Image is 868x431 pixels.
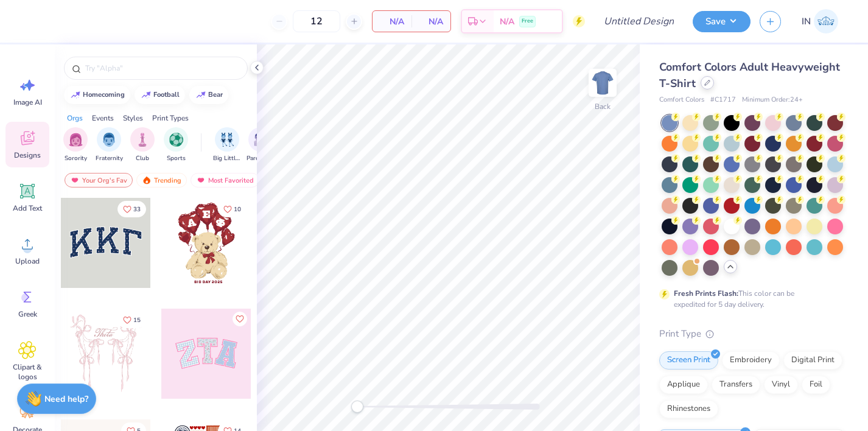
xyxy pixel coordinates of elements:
[191,173,259,187] div: Most Favorited
[70,176,80,184] img: most_fav.gif
[92,113,114,124] div: Events
[218,201,247,217] button: Like
[522,17,533,26] span: Free
[13,203,42,213] span: Add Text
[63,127,88,163] button: filter button
[83,91,125,98] div: homecoming
[594,9,684,33] input: Untitled Design
[18,309,37,319] span: Greek
[142,176,152,184] img: trending.gif
[141,91,151,99] img: trend_line.gif
[351,401,363,413] div: Accessibility label
[220,133,234,147] img: Big Little Reveal Image
[595,101,611,112] div: Back
[133,206,141,212] span: 33
[196,176,206,184] img: most_fav.gif
[802,15,811,29] span: IN
[722,351,780,370] div: Embroidery
[64,86,130,104] button: homecoming
[659,95,704,105] span: Comfort Colors
[15,256,40,266] span: Upload
[208,91,223,98] div: bear
[814,9,838,33] img: Issay Niki
[96,154,123,163] span: Fraternity
[130,127,155,163] button: filter button
[590,71,615,95] img: Back
[213,127,241,163] div: filter for Big Little Reveal
[169,133,183,147] img: Sports Image
[71,91,80,99] img: trend_line.gif
[247,127,275,163] div: filter for Parent's Weekend
[96,127,123,163] button: filter button
[234,206,241,212] span: 10
[130,127,155,163] div: filter for Club
[796,9,844,33] a: IN
[164,127,188,163] div: filter for Sports
[659,376,708,394] div: Applique
[136,133,149,147] img: Club Image
[136,154,149,163] span: Club
[659,351,718,370] div: Screen Print
[96,127,123,163] div: filter for Fraternity
[189,86,228,104] button: bear
[117,201,146,217] button: Like
[13,97,42,107] span: Image AI
[7,362,47,382] span: Clipart & logos
[152,113,189,124] div: Print Types
[710,95,736,105] span: # C1717
[247,154,275,163] span: Parent's Weekend
[742,95,803,105] span: Minimum Order: 24 +
[196,91,206,99] img: trend_line.gif
[123,113,143,124] div: Styles
[65,154,87,163] span: Sorority
[67,113,83,124] div: Orgs
[84,62,240,74] input: Try "Alpha"
[659,327,844,341] div: Print Type
[233,312,247,326] button: Like
[63,127,88,163] div: filter for Sorority
[247,127,275,163] button: filter button
[69,133,83,147] img: Sorority Image
[712,376,760,394] div: Transfers
[164,127,188,163] button: filter button
[783,351,842,370] div: Digital Print
[419,15,443,28] span: N/A
[153,91,180,98] div: football
[500,15,514,28] span: N/A
[135,86,185,104] button: football
[659,400,718,418] div: Rhinestones
[764,376,798,394] div: Vinyl
[14,150,41,160] span: Designs
[167,154,186,163] span: Sports
[693,11,751,32] button: Save
[136,173,187,187] div: Trending
[659,60,840,91] span: Comfort Colors Adult Heavyweight T-Shirt
[674,289,738,298] strong: Fresh Prints Flash:
[44,393,88,405] strong: Need help?
[802,376,830,394] div: Foil
[254,133,268,147] img: Parent's Weekend Image
[133,317,141,323] span: 15
[293,10,340,32] input: – –
[102,133,116,147] img: Fraternity Image
[117,312,146,328] button: Like
[213,154,241,163] span: Big Little Reveal
[674,288,824,310] div: This color can be expedited for 5 day delivery.
[65,173,133,187] div: Your Org's Fav
[213,127,241,163] button: filter button
[380,15,404,28] span: N/A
